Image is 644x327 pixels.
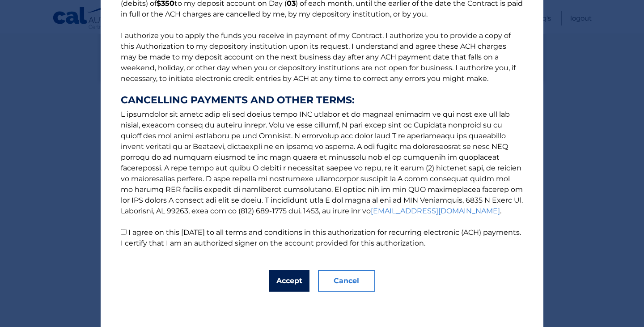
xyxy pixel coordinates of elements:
button: Cancel [318,270,375,292]
a: [EMAIL_ADDRESS][DOMAIN_NAME] [371,207,500,215]
label: I agree on this [DATE] to all terms and conditions in this authorization for recurring electronic... [121,228,521,247]
strong: CANCELLING PAYMENTS AND OTHER TERMS: [121,95,523,106]
button: Accept [269,270,309,292]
